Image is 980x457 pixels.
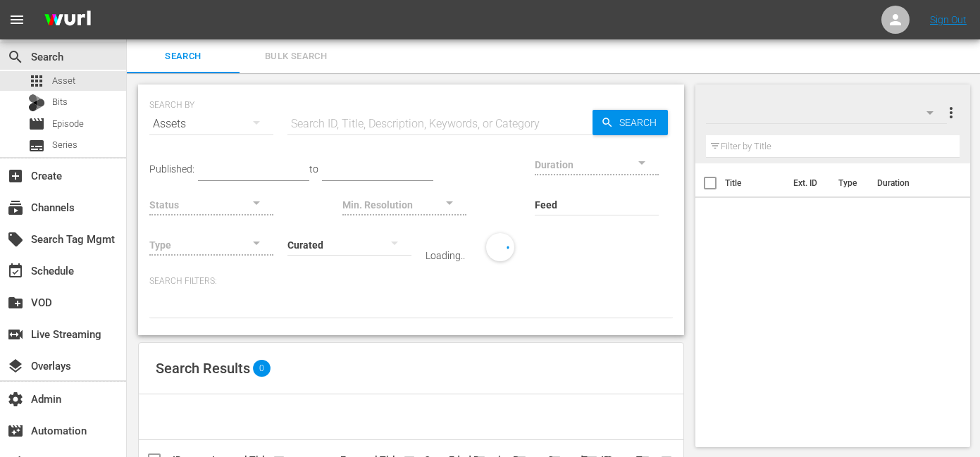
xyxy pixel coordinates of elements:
[28,94,45,111] div: Bits
[34,4,101,37] img: ans4CAIJ8jUAAAAAAAAAAAAAAAAAAAAAAAAgQb4GAAAAAAAAAAAAAAAAAAAAAAAAJMjXAAAAAAAAAAAAAAAAAAAAAAAAgAT5G...
[830,163,869,203] th: Type
[309,163,318,175] span: to
[135,49,231,65] span: Search
[7,231,24,248] span: Search Tag Mgmt
[7,422,24,439] span: Automation
[149,163,194,175] span: Published:
[869,163,953,203] th: Duration
[593,110,668,135] button: Search
[725,163,784,203] th: Title
[52,95,68,109] span: Bits
[156,360,250,377] span: Search Results
[7,358,24,375] span: Overlays
[8,11,25,28] span: menu
[7,294,24,311] span: VOD
[943,96,960,130] button: more_vert
[7,326,24,343] span: Live Streaming
[28,115,45,132] span: Episode
[7,49,24,65] span: Search
[149,104,273,144] div: Assets
[930,14,967,25] a: Sign Out
[248,49,344,65] span: Bulk Search
[943,104,960,121] span: more_vert
[614,110,668,135] span: Search
[28,137,45,154] span: Series
[7,199,24,216] span: Channels
[7,263,24,280] span: Schedule
[426,250,465,261] div: Loading..
[52,138,77,152] span: Series
[52,74,75,88] span: Asset
[7,391,24,408] span: Admin
[149,275,673,287] p: Search Filters:
[28,73,45,89] span: Asset
[253,360,271,377] span: 0
[785,163,831,203] th: Ext. ID
[52,117,84,131] span: Episode
[7,168,24,184] span: Create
